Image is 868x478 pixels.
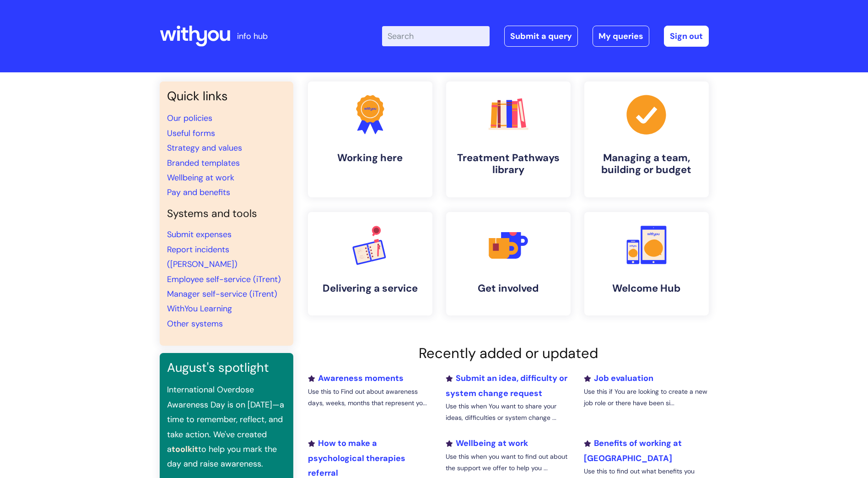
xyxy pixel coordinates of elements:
a: Job evaluation [584,373,653,384]
a: Submit expenses [167,229,232,240]
a: Welcome Hub [584,212,709,315]
p: Use this when you want to find out about the support we offer to help you ... [446,451,570,474]
a: Get involved [446,212,571,315]
a: WithYou Learning [167,303,232,314]
a: Manager self-service (iTrent) [167,288,277,299]
a: Benefits of working at [GEOGRAPHIC_DATA] [584,438,682,463]
h4: Working here [315,152,425,164]
a: Other systems [167,318,223,329]
a: Branded templates [167,158,240,168]
a: Our policies [167,113,212,124]
p: International Overdose Awareness Day is on [DATE]—a time to remember, reflect, and take action. W... [167,382,286,471]
h4: Get involved [453,282,563,294]
h4: Delivering a service [315,282,425,294]
p: Use this when You want to share your ideas, difficulties or system change ... [446,401,570,424]
a: Working here [308,81,432,197]
a: Employee self-service (iTrent) [167,274,281,285]
a: Submit an idea, difficulty or system change request [446,373,567,398]
p: info hub [237,29,268,43]
input: Search [382,26,490,46]
a: Delivering a service [308,212,432,315]
div: | - [382,26,709,47]
h3: Quick links [167,89,286,103]
h4: Treatment Pathways library [453,152,563,176]
a: Awareness moments [308,373,404,384]
p: Use this to Find out about awareness days, weeks, months that represent yo... [308,386,432,409]
a: toolkit [172,444,198,455]
a: Pay and benefits [167,187,230,198]
h3: August's spotlight [167,360,286,375]
a: My queries [593,26,649,47]
a: Submit a query [504,26,578,47]
a: Strategy and values [167,142,242,153]
a: Report incidents ([PERSON_NAME]) [167,244,237,270]
a: Managing a team, building or budget [584,81,709,197]
a: Sign out [664,26,709,47]
h2: Recently added or updated [308,345,709,362]
h4: Managing a team, building or budget [592,152,701,176]
a: Useful forms [167,128,215,139]
a: Wellbeing at work [446,438,528,449]
a: Wellbeing at work [167,172,234,183]
h4: Welcome Hub [592,282,701,294]
h4: Systems and tools [167,207,286,220]
p: Use this if You are looking to create a new job role or there have been si... [584,386,708,409]
a: Treatment Pathways library [446,81,571,197]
